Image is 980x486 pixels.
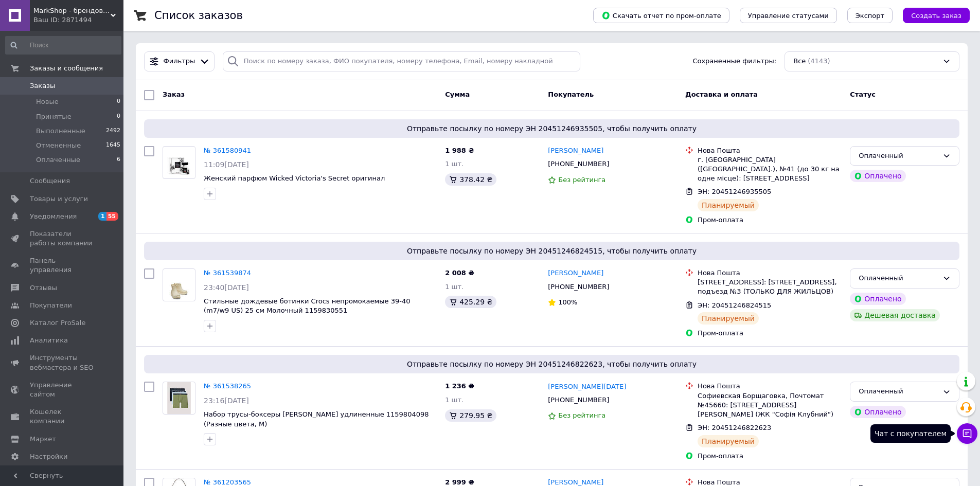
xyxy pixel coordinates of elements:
span: 11:09[DATE] [204,160,249,169]
a: Стильные дождевые ботинки Crocs непромокаемые 39-40 (m7/w9 US) 25 см Молочный 1159830551 [204,297,410,315]
span: Настройки [30,452,67,461]
a: [PERSON_NAME] [548,268,603,278]
div: Оплаченный [859,151,938,161]
span: Скачать отчет по пром-оплате [601,11,721,20]
span: 23:40[DATE] [204,283,249,292]
span: 1 [98,212,106,221]
span: Экспорт [856,12,884,20]
span: Уведомления [30,212,77,221]
span: 100% [558,298,577,306]
div: Нова Пошта [698,146,842,155]
a: Набор трусы-боксеры [PERSON_NAME] удлиненные 1159804098 (Разные цвета, M) [204,410,429,428]
div: Планируемый [698,435,759,447]
div: Софиевская Борщаговка, Почтомат №45660: [STREET_ADDRESS][PERSON_NAME] (ЖК "Софія Клубний") [698,391,842,420]
div: г. [GEOGRAPHIC_DATA] ([GEOGRAPHIC_DATA].), №41 (до 30 кг на одне місце): [STREET_ADDRESS] [698,155,842,184]
button: Создать заказ [903,8,970,23]
span: Каталог ProSale [30,318,85,328]
span: Покупатель [548,91,594,98]
button: Чат с покупателем [957,423,977,444]
a: № 361580941 [204,147,251,154]
div: Дешевая доставка [850,309,940,321]
img: Фото товару [167,147,191,178]
a: [PERSON_NAME] [548,146,603,156]
span: Показатели работы компании [30,229,95,248]
div: Оплаченный [859,273,938,284]
a: № 361538265 [204,382,251,390]
span: Фильтры [164,57,195,66]
span: 0 [117,112,120,121]
span: Все [793,57,806,66]
div: [PHONE_NUMBER] [546,280,611,294]
span: Покупатели [30,301,72,310]
div: [PHONE_NUMBER] [546,157,611,171]
span: Заказы и сообщения [30,64,103,73]
span: 6 [117,155,120,165]
span: Заказ [163,91,185,98]
div: Оплачено [850,170,905,182]
span: Отправьте посылку по номеру ЭН 20451246822623, чтобы получить оплату [148,359,955,369]
span: 1645 [106,141,120,150]
span: Принятые [36,112,72,121]
span: Статус [850,91,876,98]
span: Отмененные [36,141,81,150]
div: Планируемый [698,199,759,211]
div: [PHONE_NUMBER] [546,393,611,407]
span: Заказы [30,81,55,91]
span: ЭН: 20451246935505 [698,188,771,195]
span: Маркет [30,435,56,444]
span: 1 988 ₴ [445,147,474,154]
span: Выполненные [36,127,85,136]
div: Оплаченный [859,386,938,397]
div: Планируемый [698,312,759,325]
a: [PERSON_NAME][DATE] [548,382,626,392]
h1: Список заказов [154,9,243,22]
span: Управление статусами [748,12,829,20]
div: Оплачено [850,406,905,418]
span: (4143) [808,57,830,65]
span: Сумма [445,91,470,98]
span: Отправьте посылку по номеру ЭН 20451246824515, чтобы получить оплату [148,246,955,256]
span: 23:16[DATE] [204,397,249,405]
div: Нова Пошта [698,268,842,278]
span: 2492 [106,127,120,136]
span: Товары и услуги [30,194,88,204]
a: Женский парфюм Wicked Victoria's Secret оригинал [204,174,385,182]
span: Сохраненные фильтры: [692,57,776,66]
span: Кошелек компании [30,407,95,426]
input: Поиск по номеру заказа, ФИО покупателя, номеру телефона, Email, номеру накладной [223,51,581,71]
div: Пром-оплата [698,329,842,338]
img: Фото товару [169,269,190,301]
span: Отзывы [30,283,57,293]
a: Фото товару [163,268,195,301]
span: Инструменты вебмастера и SEO [30,353,95,372]
span: MarkShop - брендовая одежда, обувь, аксессуары [33,6,111,15]
a: № 361539874 [204,269,251,277]
span: ЭН: 20451246822623 [698,424,771,431]
span: 1 236 ₴ [445,382,474,390]
div: [STREET_ADDRESS]: [STREET_ADDRESS], подъезд №3 (ТОЛЬКО ДЛЯ ЖИЛЬЦОВ) [698,278,842,296]
span: Аналитика [30,336,68,345]
span: Новые [36,97,59,106]
span: Без рейтинга [558,176,605,184]
div: Пром-оплата [698,452,842,461]
div: 425.29 ₴ [445,296,496,308]
button: Скачать отчет по пром-оплате [593,8,729,23]
div: Нова Пошта [698,382,842,391]
span: Сообщения [30,176,70,186]
span: Панель управления [30,256,95,275]
div: Чат с покупателем [870,424,951,443]
span: 1 шт. [445,396,464,404]
span: 1 шт. [445,283,464,291]
span: 55 [106,212,118,221]
a: Фото товару [163,382,195,415]
span: Без рейтинга [558,411,605,419]
div: Ваш ID: 2871494 [33,15,123,25]
img: Фото товару [167,382,191,414]
div: Пром-оплата [698,215,842,225]
div: 378.42 ₴ [445,173,496,186]
span: 2 999 ₴ [445,478,474,486]
a: Фото товару [163,146,195,179]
